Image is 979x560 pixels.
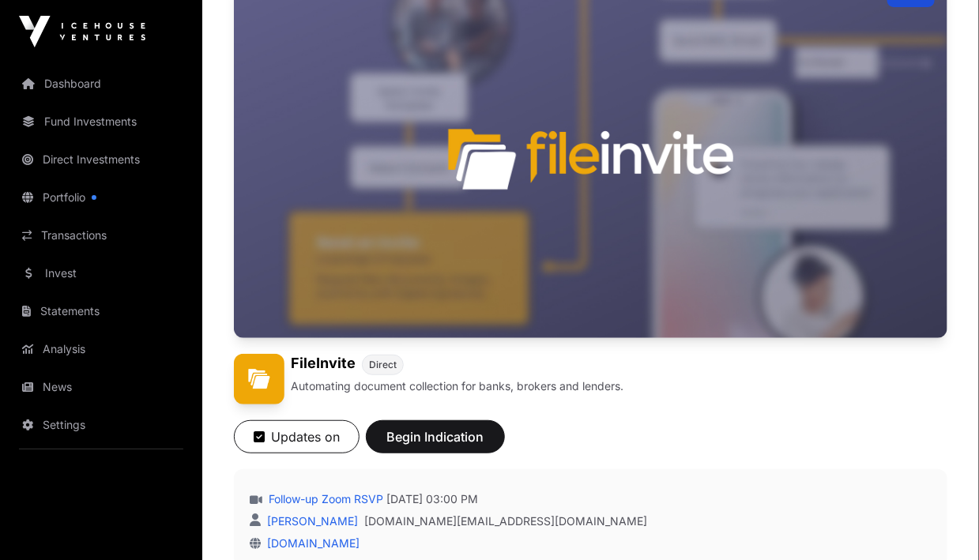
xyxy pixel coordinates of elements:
a: Dashboard [13,66,190,101]
a: Transactions [13,218,190,253]
span: Direct [369,359,397,371]
a: [DOMAIN_NAME] [261,536,360,550]
a: Fund Investments [13,104,190,139]
a: Invest [13,256,190,291]
a: [DOMAIN_NAME][EMAIL_ADDRESS][DOMAIN_NAME] [364,513,647,529]
a: Analysis [13,332,190,366]
a: Follow-up Zoom RSVP [265,491,383,507]
a: Portfolio [13,180,190,215]
a: [PERSON_NAME] [264,514,358,528]
button: Begin Indication [366,420,505,453]
p: Automating document collection for banks, brokers and lenders. [291,378,623,394]
a: Statements [13,294,190,329]
a: Direct Investments [13,142,190,177]
h1: FileInvite [291,354,356,375]
iframe: Chat Widget [900,484,979,560]
span: [DATE] 03:00 PM [386,491,478,507]
img: Icehouse Ventures Logo [19,16,145,47]
a: News [13,370,190,404]
a: Begin Indication [366,436,505,452]
button: Updates on [234,420,360,453]
span: Begin Indication [386,427,485,446]
a: Settings [13,408,190,442]
img: FileInvite [234,354,284,404]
